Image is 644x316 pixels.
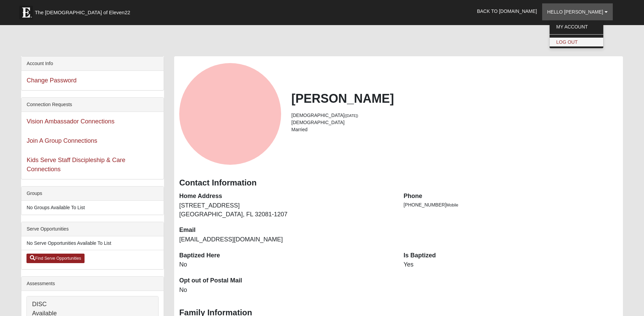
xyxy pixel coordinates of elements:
h2: [PERSON_NAME] [291,91,618,106]
a: Back to [DOMAIN_NAME] [472,3,542,20]
li: Married [291,126,618,133]
dt: Is Baptized [404,251,618,260]
div: Assessments [21,277,164,291]
a: Kids Serve Staff Discipleship & Care Connections [26,157,125,173]
dd: No [179,286,393,295]
a: Change Password [26,77,76,84]
span: Hello [PERSON_NAME] [547,9,603,15]
dd: Yes [404,260,618,269]
li: [DEMOGRAPHIC_DATA] [291,112,618,119]
a: Log Out [550,38,603,46]
h3: Contact Information [179,178,618,188]
dt: Phone [404,192,618,201]
div: Groups [21,186,164,201]
li: [DEMOGRAPHIC_DATA] [291,119,618,126]
a: My Account [550,22,603,31]
img: Eleven22 logo [19,6,33,19]
span: Mobile [446,203,458,208]
a: Join A Group Connections [26,137,97,144]
li: No Serve Opportunities Available To List [21,236,164,250]
small: ([DATE]) [345,114,358,118]
dd: No [179,260,393,269]
li: [PHONE_NUMBER] [404,201,618,209]
a: Vision Ambassador Connections [26,118,114,125]
a: The [DEMOGRAPHIC_DATA] of Eleven22 [16,2,152,19]
div: Serve Opportunities [21,222,164,236]
dt: Home Address [179,192,393,201]
dd: [STREET_ADDRESS] [GEOGRAPHIC_DATA], FL 32081-1207 [179,201,393,219]
a: View Fullsize Photo [179,63,281,165]
dt: Baptized Here [179,251,393,260]
a: Hello [PERSON_NAME] [542,3,613,20]
div: Account Info [21,57,164,71]
span: The [DEMOGRAPHIC_DATA] of Eleven22 [35,9,130,16]
li: No Groups Available To List [21,201,164,215]
div: Connection Requests [21,98,164,112]
dd: [EMAIL_ADDRESS][DOMAIN_NAME] [179,235,393,244]
dt: Email [179,226,393,235]
dt: Opt out of Postal Mail [179,276,393,285]
a: Find Serve Opportunities [26,254,85,263]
